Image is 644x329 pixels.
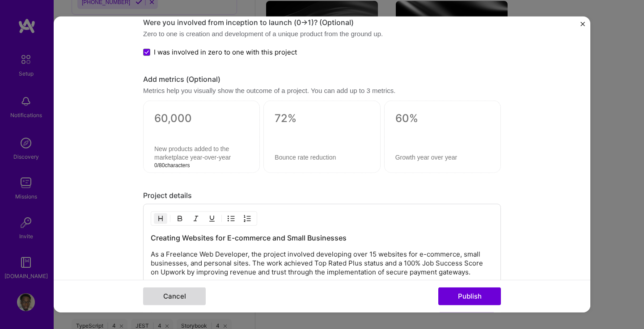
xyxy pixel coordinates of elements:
button: Cancel [143,287,206,305]
img: Italic [192,215,199,222]
img: Heading [157,215,164,222]
div: Project details [143,191,501,200]
img: Bold [176,215,183,222]
img: UL [228,215,235,222]
img: Underline [208,215,216,222]
span: I was involved in zero to one with this project [154,47,297,57]
p: As a Freelance Web Developer, the project involved developing over 15 websites for e-commerce, sm... [151,250,493,277]
div: Zero to one is creation and development of a unique product from the ground up. [143,29,501,38]
div: Were you involved from inception to launch (0 -> 1)? (Optional) [143,18,501,27]
div: Add metrics (Optional) [143,75,501,84]
img: OL [244,215,251,222]
h3: Creating Websites for E-commerce and Small Businesses [151,233,493,243]
button: Publish [438,287,501,305]
div: Metrics help you visually show the outcome of a project. You can add up to 3 metrics. [143,86,501,95]
img: Divider [221,213,222,224]
button: Close [580,22,585,31]
div: 0 / 80 characters [154,161,190,170]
